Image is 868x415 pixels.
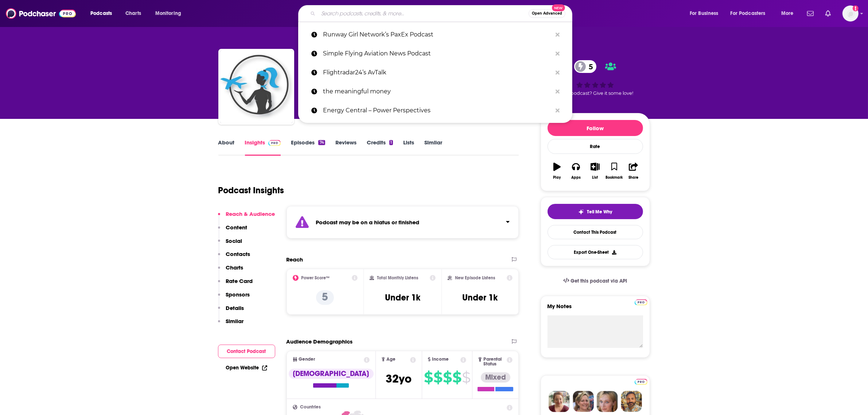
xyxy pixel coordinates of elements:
[6,7,76,20] img: Podchaser - Follow, Share and Rate Podcasts
[226,264,244,271] p: Charts
[323,25,552,44] p: Runway Girl Network’s PaxEx Podcast
[218,251,250,264] button: Contacts
[548,303,643,315] label: My Notes
[635,299,647,305] img: Podchaser Pro
[218,185,284,196] h1: Podcast Insights
[125,8,141,19] span: Charts
[587,209,612,215] span: Tell Me Why
[452,372,461,383] span: $
[298,44,572,63] a: Simple Flying Aviation News Podcast
[218,318,244,331] button: Similar
[483,357,506,366] span: Parental Status
[298,25,572,44] a: Runway Girl Network’s PaxEx Podcast
[731,8,766,19] span: For Podcasters
[685,8,728,19] button: open menu
[557,90,634,96] span: Good podcast? Give it some love!
[218,237,242,251] button: Social
[316,219,420,226] strong: Podcast may be on a hiatus or finished
[635,378,647,385] a: Pro website
[581,60,596,73] span: 5
[567,158,585,184] button: Apps
[424,372,433,383] span: $
[624,158,643,184] button: Share
[443,372,452,383] span: $
[578,209,584,215] img: tell me why sparkle
[287,256,303,263] h2: Reach
[592,175,598,180] div: List
[318,8,529,19] input: Search podcasts, credits, & more...
[150,8,191,19] button: open menu
[548,139,643,154] div: Rate
[432,357,449,362] span: Income
[549,391,570,412] img: Sydney Profile
[628,175,638,180] div: Share
[226,278,253,284] p: Rate Card
[305,5,579,22] div: Search podcasts, credits, & more...
[433,372,442,383] span: $
[299,357,315,362] span: Gender
[529,9,565,18] button: Open AdvancedNew
[548,245,643,259] button: Export One-Sheet
[291,139,325,156] a: Episodes74
[226,365,267,371] a: Open Website
[226,237,242,244] p: Social
[804,7,817,20] a: Show notifications dropdown
[318,140,325,145] div: 74
[155,8,181,19] span: Monitoring
[218,345,275,358] button: Contact Podcast
[635,379,647,385] img: Podchaser Pro
[367,139,393,156] a: Credits1
[323,44,552,63] p: Simple Flying Aviation News Podcast
[605,158,624,184] button: Bookmark
[226,251,250,257] p: Contacts
[548,158,567,184] button: Play
[842,5,859,22] span: Logged in as BrunswickDigital
[597,391,618,412] img: Jules Profile
[218,305,244,318] button: Details
[548,204,643,219] button: tell me why sparkleTell Me Why
[424,139,442,156] a: Similar
[245,139,281,156] a: InsightsPodchaser Pro
[218,278,253,291] button: Rate Card
[298,101,572,120] a: Energy Central – Power Perspectives
[226,224,248,231] p: Content
[781,8,794,19] span: More
[621,391,642,412] img: Jon Profile
[463,292,498,303] h3: Under 1k
[218,291,250,305] button: Sponsors
[541,55,650,101] div: 5Good podcast? Give it some love!
[462,372,470,383] span: $
[389,140,393,145] div: 1
[298,82,572,101] a: the meaningful money
[85,8,121,19] button: open menu
[571,175,581,180] div: Apps
[853,5,859,11] svg: Add a profile image
[218,139,235,156] a: About
[842,5,859,22] button: Show profile menu
[287,338,353,345] h2: Audience Demographics
[220,50,293,123] img: #PaxEx Podcast
[635,298,647,305] a: Pro website
[226,210,275,217] p: Reach & Audience
[90,8,112,19] span: Podcasts
[386,372,412,386] span: 32 yo
[268,140,281,146] img: Podchaser Pro
[323,82,552,101] p: the meaningful money
[842,5,859,22] img: User Profile
[386,357,396,362] span: Age
[481,372,510,383] div: Mixed
[121,8,145,19] a: Charts
[726,8,776,19] button: open menu
[323,63,552,82] p: Flightradar24’s AvTalk
[606,175,623,180] div: Bookmark
[323,101,552,120] p: Energy Central – Power Perspectives
[553,175,561,180] div: Play
[335,139,357,156] a: Reviews
[316,290,334,305] p: 5
[548,225,643,239] a: Contact This Podcast
[571,278,627,284] span: Get this podcast via API
[218,210,275,224] button: Reach & Audience
[574,60,596,73] a: 5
